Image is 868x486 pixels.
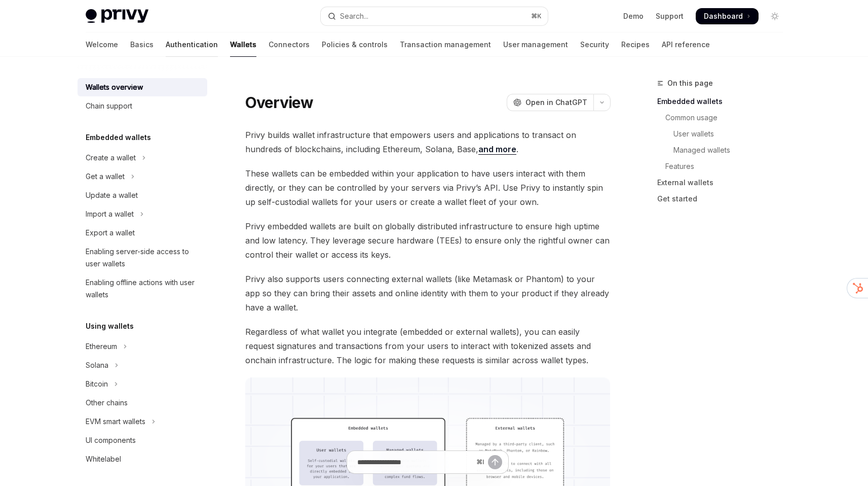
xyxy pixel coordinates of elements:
a: UI components [78,431,207,449]
a: Welcome [86,32,118,57]
button: Toggle EVM smart wallets section [78,412,207,431]
a: API reference [662,32,710,57]
button: Open search [321,7,548,25]
span: Open in ChatGPT [525,97,587,108]
span: Privy builds wallet infrastructure that empowers users and applications to transact on hundreds o... [245,128,611,156]
button: Open in ChatGPT [507,94,593,111]
a: Whitelabel [78,450,207,468]
a: User management [503,32,568,57]
a: Authentication [166,32,218,57]
div: Create a wallet [86,152,136,164]
div: EVM smart wallets [86,415,145,428]
a: Enabling server-side access to user wallets [78,242,207,273]
div: Search... [340,10,368,22]
input: Ask a question... [357,451,472,473]
a: Wallets [230,32,256,57]
h5: Using wallets [86,320,134,332]
a: Export a wallet [78,224,207,242]
div: Solana [86,359,108,371]
a: Enabling offline actions with user wallets [78,273,207,304]
span: Regardless of what wallet you integrate (embedded or external wallets), you can easily request si... [245,325,611,367]
button: Toggle Get a wallet section [78,167,207,186]
span: Privy also supports users connecting external wallets (like Metamask or Phantom) to your app so t... [245,272,611,315]
div: Get a wallet [86,170,125,183]
div: Whitelabel [86,453,121,465]
a: Dashboard [696,8,759,24]
div: Enabling server-side access to user wallets [86,246,201,270]
a: Common usage [657,110,791,126]
a: Other chains [78,394,207,412]
a: Wallets overview [78,78,207,96]
span: Privy embedded wallets are built on globally distributed infrastructure to ensure high uptime and... [245,219,611,262]
a: Recipes [621,32,650,57]
h1: Overview [245,93,314,112]
a: and more [478,144,516,155]
button: Send message [488,455,502,469]
div: Chain support [86,100,132,112]
div: Bitcoin [86,378,108,390]
a: External wallets [657,175,791,191]
span: Dashboard [704,11,743,21]
span: ⌘ K [531,12,542,20]
div: Export a wallet [86,227,135,239]
div: UI components [86,434,136,446]
a: Policies & controls [322,32,388,57]
button: Toggle Import a wallet section [78,205,207,223]
a: Connectors [269,32,310,57]
button: Toggle Solana section [78,356,207,374]
a: Managed wallets [657,142,791,158]
a: Embedded wallets [657,93,791,110]
div: Wallets overview [86,81,143,93]
a: Support [656,11,684,21]
a: Chain support [78,97,207,115]
a: Basics [130,32,154,57]
a: Demo [623,11,644,21]
div: Other chains [86,397,128,409]
img: light logo [86,9,148,23]
span: These wallets can be embedded within your application to have users interact with them directly, ... [245,166,611,209]
div: Enabling offline actions with user wallets [86,276,201,301]
h5: Embedded wallets [86,131,151,144]
a: Transaction management [400,32,491,57]
button: Toggle dark mode [767,8,783,24]
div: Ethereum [86,340,117,353]
span: On this page [667,77,713,89]
a: Update a wallet [78,186,207,204]
div: Update a wallet [86,189,138,201]
a: User wallets [657,126,791,142]
div: Import a wallet [86,208,134,220]
a: Security [580,32,609,57]
a: Get started [657,191,791,207]
button: Toggle Ethereum section [78,337,207,356]
button: Toggle Create a wallet section [78,149,207,167]
a: Features [657,158,791,175]
button: Toggle Bitcoin section [78,375,207,393]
